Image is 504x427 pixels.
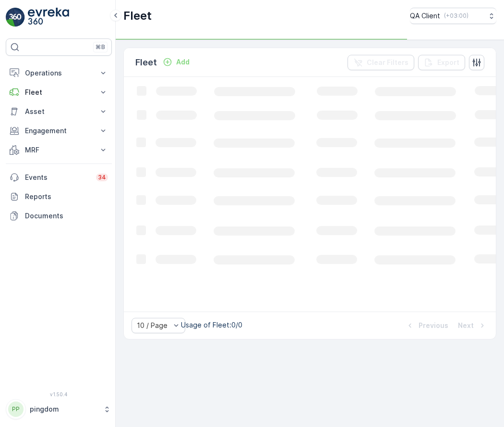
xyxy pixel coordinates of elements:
[6,121,112,140] button: Engagement
[25,173,90,182] p: Events
[123,8,152,24] p: Fleet
[28,8,69,27] img: logo_light-DOdMpM7g.png
[25,107,93,116] p: Asset
[404,320,449,331] button: Previous
[6,63,112,83] button: Operations
[98,174,106,181] p: 34
[6,83,112,102] button: Fleet
[25,68,93,78] p: Operations
[6,206,112,226] a: Documents
[6,8,25,27] img: logo
[6,399,112,419] button: PPpingdom
[348,55,414,70] button: Clear Filters
[6,168,112,187] a: Events34
[458,321,474,330] p: Next
[6,391,112,397] span: v 1.50.4
[25,145,93,155] p: MRF
[25,211,108,221] p: Documents
[410,8,496,24] button: QA Client(+03:00)
[367,58,408,67] p: Clear Filters
[25,192,108,201] p: Reports
[176,57,190,67] p: Add
[96,43,105,51] p: ⌘B
[25,126,93,136] p: Engagement
[8,402,24,417] div: PP
[444,12,468,20] p: ( +03:00 )
[418,55,465,70] button: Export
[419,321,448,330] p: Previous
[181,320,242,330] p: Usage of Fleet : 0/0
[457,320,488,331] button: Next
[25,88,93,97] p: Fleet
[159,56,193,68] button: Add
[6,102,112,121] button: Asset
[410,11,440,21] p: QA Client
[6,187,112,206] a: Reports
[30,404,98,414] p: pingdom
[437,58,459,67] p: Export
[135,56,157,69] p: Fleet
[6,140,112,160] button: MRF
